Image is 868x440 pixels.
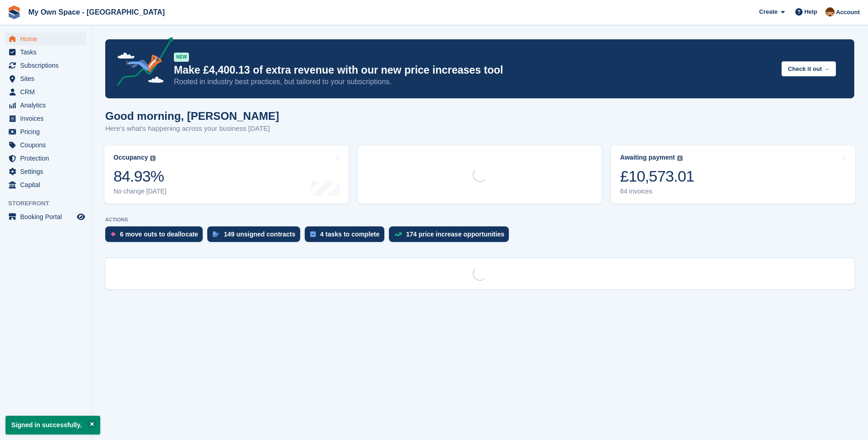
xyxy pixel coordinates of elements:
a: menu [5,46,86,59]
a: menu [5,72,86,85]
span: Coupons [20,139,75,151]
a: menu [5,125,86,138]
span: Home [20,32,75,45]
a: 4 tasks to complete [305,226,389,247]
span: Tasks [20,46,75,59]
a: Preview store [75,211,86,222]
p: Rooted in industry best practices, but tailored to your subscriptions. [174,77,774,87]
div: 6 move outs to deallocate [120,231,198,238]
div: 174 price increase opportunities [406,231,505,238]
span: Booking Portal [20,210,75,223]
a: menu [5,86,86,98]
a: menu [5,99,86,112]
a: My Own Space - [GEOGRAPHIC_DATA] [25,5,168,20]
a: menu [5,165,86,178]
span: Analytics [20,99,75,112]
div: NEW [174,53,189,62]
img: Paula Harris [825,7,835,16]
a: menu [5,178,86,191]
img: stora-icon-8386f47178a22dfd0bd8f6a31ec36ba5ce8667c1dd55bd0f319d3a0aa187defe.svg [7,5,21,19]
img: price-adjustments-announcement-icon-8257ccfd72463d97f412b2fc003d46551f7dbcb40ab6d574587a9cd5c0d94... [109,37,173,89]
span: Settings [20,165,75,178]
img: icon-info-grey-7440780725fd019a000dd9b08b2336e03edf1995a4989e88bcd33f0948082b44.svg [150,156,156,161]
div: 64 invoices [620,188,694,195]
span: Protection [20,152,75,165]
span: Invoices [20,112,75,125]
a: menu [5,210,86,223]
span: Capital [20,178,75,191]
a: menu [5,59,86,72]
a: Occupancy 84.93% No change [DATE] [104,145,349,204]
div: No change [DATE] [113,188,167,195]
span: Sites [20,72,75,85]
div: Occupancy [113,154,148,161]
span: Pricing [20,125,75,138]
p: Here's what's happening across your business [DATE] [105,123,279,134]
span: Subscriptions [20,59,75,72]
span: Create [759,7,777,16]
button: Check it out → [782,61,836,76]
img: contract_signature_icon-13c848040528278c33f63329250d36e43548de30e8caae1d1a13099fd9432cc5.svg [213,231,219,237]
span: Account [836,8,860,17]
div: 84.93% [113,167,167,186]
div: 149 unsigned contracts [224,231,295,238]
div: £10,573.01 [620,167,694,186]
a: menu [5,32,86,45]
img: icon-info-grey-7440780725fd019a000dd9b08b2336e03edf1995a4989e88bcd33f0948082b44.svg [677,156,683,161]
img: task-75834270c22a3079a89374b754ae025e5fb1db73e45f91037f5363f120a921f8.svg [310,231,316,237]
a: menu [5,152,86,165]
div: 4 tasks to complete [320,231,380,238]
a: menu [5,112,86,125]
span: CRM [20,86,75,98]
span: Help [804,7,817,16]
img: price_increase_opportunities-93ffe204e8149a01c8c9dc8f82e8f89637d9d84a8eef4429ea346261dce0b2c0.svg [394,232,402,236]
p: ACTIONS [105,217,854,223]
a: Awaiting payment £10,573.01 64 invoices [611,145,855,204]
p: Make £4,400.13 of extra revenue with our new price increases tool [174,64,774,77]
h1: Good morning, [PERSON_NAME] [105,110,279,122]
div: Awaiting payment [620,154,675,161]
a: 174 price increase opportunities [389,226,514,247]
p: Signed in successfully. [5,416,100,435]
a: menu [5,139,86,151]
img: move_outs_to_deallocate_icon-f764333ba52eb49d3ac5e1228854f67142a1ed5810a6f6cc68b1a99e826820c5.svg [111,231,115,237]
span: Storefront [8,199,91,208]
a: 149 unsigned contracts [207,226,304,247]
a: 6 move outs to deallocate [105,226,207,247]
